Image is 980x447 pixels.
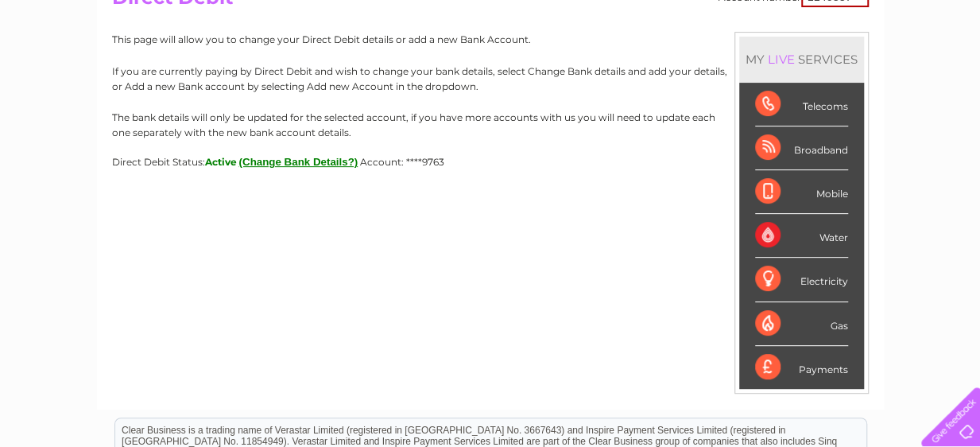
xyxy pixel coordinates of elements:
a: Log out [928,68,965,80]
a: Contact [874,68,913,80]
div: LIVE [765,52,798,67]
div: MY SERVICES [739,37,864,82]
div: Water [755,214,848,258]
a: 0333 014 3131 [680,8,790,28]
div: Telecoms [755,83,848,126]
div: Clear Business is a trading name of Verastar Limited (registered in [GEOGRAPHIC_DATA] No. 3667643... [115,9,866,77]
a: Energy [740,68,775,80]
p: This page will allow you to change your Direct Debit details or add a new Bank Account. [112,32,869,47]
div: Electricity [755,258,848,301]
div: Broadband [755,126,848,170]
div: Mobile [755,170,848,214]
a: Telecoms [784,68,832,80]
img: logo.png [34,41,115,90]
div: Payments [755,346,848,389]
a: Water [700,68,730,80]
div: Direct Debit Status: [112,156,869,168]
p: The bank details will only be updated for the selected account, if you have more accounts with us... [112,110,869,140]
span: Active [205,156,237,168]
div: Gas [755,302,848,346]
p: If you are currently paying by Direct Debit and wish to change your bank details, select Change B... [112,64,869,94]
a: Blog [842,68,865,80]
button: (Change Bank Details?) [239,156,358,168]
